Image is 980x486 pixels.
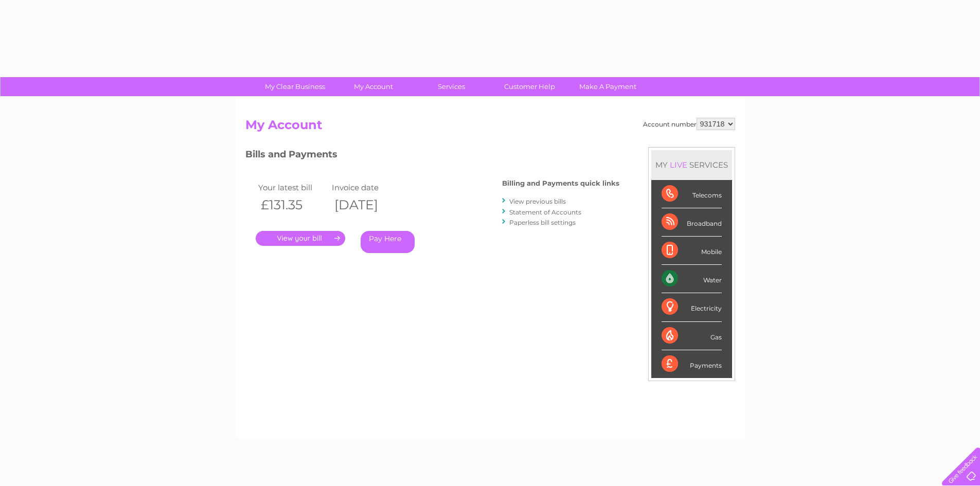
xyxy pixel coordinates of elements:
[662,293,722,321] div: Electricity
[662,265,722,293] div: Water
[245,147,619,165] h3: Bills and Payments
[502,179,619,187] h4: Billing and Payments quick links
[331,77,416,96] a: My Account
[329,181,403,194] td: Invoice date
[662,180,722,208] div: Telecoms
[487,77,572,96] a: Customer Help
[509,219,576,226] a: Paperless bill settings
[256,181,330,194] td: Your latest bill
[643,118,735,130] div: Account number
[253,77,337,96] a: My Clear Business
[256,194,330,215] th: £131.35
[662,322,722,350] div: Gas
[245,118,735,137] h2: My Account
[668,160,689,170] div: LIVE
[509,197,566,205] a: View previous bills
[662,208,722,237] div: Broadband
[651,150,732,179] div: MY SERVICES
[256,231,345,246] a: .
[662,350,722,378] div: Payments
[361,231,415,253] a: Pay Here
[409,77,494,96] a: Services
[329,194,403,215] th: [DATE]
[565,77,650,96] a: Make A Payment
[509,208,581,216] a: Statement of Accounts
[662,237,722,265] div: Mobile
